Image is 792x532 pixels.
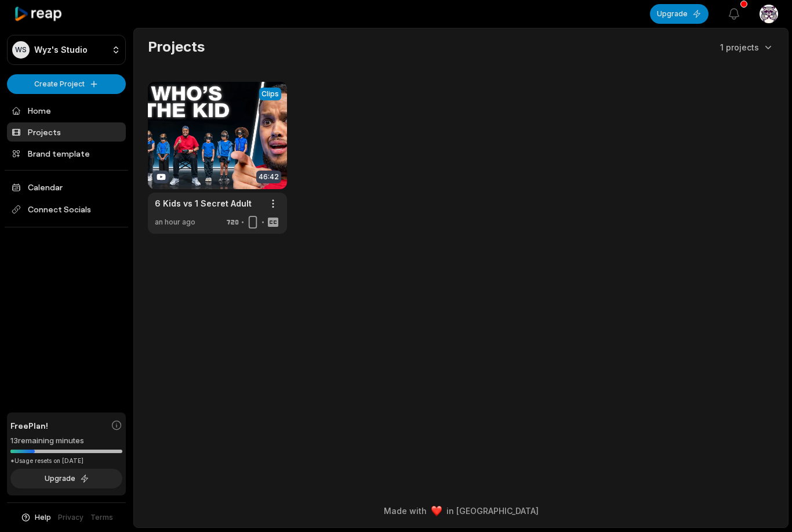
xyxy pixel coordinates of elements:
[10,419,48,432] span: Free Plan!
[10,435,122,447] div: 13 remaining minutes
[144,505,778,517] div: Made with in [GEOGRAPHIC_DATA]
[7,74,126,94] button: Create Project
[10,457,122,465] div: *Usage resets on [DATE]
[35,512,51,523] span: Help
[155,197,252,209] a: 6 Kids vs 1 Secret Adult
[431,506,442,516] img: heart emoji
[34,45,88,55] p: Wyz's Studio
[650,4,709,24] button: Upgrade
[7,178,126,197] a: Calendar
[7,144,126,163] a: Brand template
[10,469,122,488] button: Upgrade
[7,199,126,220] span: Connect Socials
[90,512,113,523] a: Terms
[7,122,126,142] a: Projects
[58,512,83,523] a: Privacy
[148,38,205,56] h2: Projects
[7,101,126,120] a: Home
[12,41,30,59] div: WS
[20,512,51,523] button: Help
[720,41,774,53] button: 1 projects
